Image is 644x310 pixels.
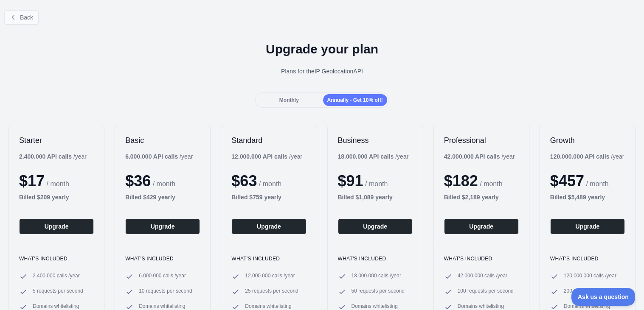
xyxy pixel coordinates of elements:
[231,152,302,161] div: / year
[550,135,625,145] h2: Growth
[338,172,363,190] span: $ 91
[338,153,394,160] b: 18.000.000 API calls
[338,135,413,145] h2: Business
[231,153,287,160] b: 12.000.000 API calls
[338,152,409,161] div: / year
[550,152,624,161] div: / year
[231,172,257,190] span: $ 63
[444,172,478,190] span: $ 182
[571,288,636,306] iframe: Toggle Customer Support
[231,135,306,145] h2: Standard
[444,152,515,161] div: / year
[550,172,584,190] span: $ 457
[444,135,519,145] h2: Professional
[550,153,610,160] b: 120.000.000 API calls
[444,153,500,160] b: 42.000.000 API calls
